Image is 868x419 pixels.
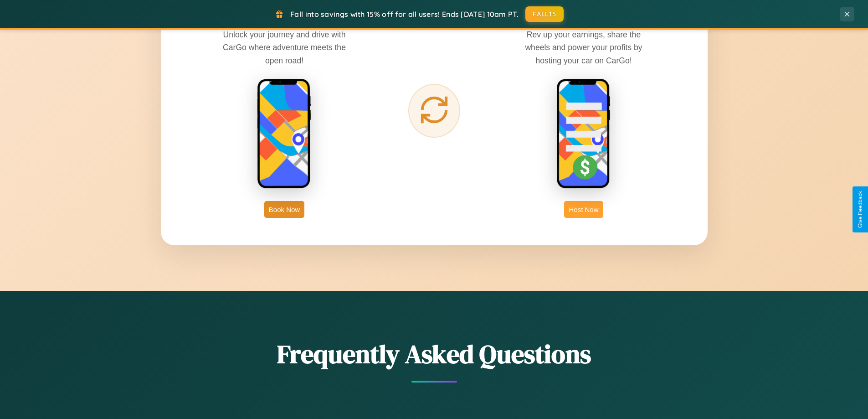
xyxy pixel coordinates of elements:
p: Rev up your earnings, share the wheels and power your profits by hosting your car on CarGo! [515,28,652,67]
button: FALL15 [525,6,564,22]
img: host phone [556,78,611,190]
span: Fall into savings with 15% off for all users! Ends [DATE] 10am PT. [290,10,519,19]
div: Give Feedback [857,191,863,228]
img: rent phone [257,78,312,190]
button: Book Now [264,201,304,218]
h2: Frequently Asked Questions [161,336,708,372]
p: Unlock your journey and drive with CarGo where adventure meets the open road! [216,28,353,67]
button: Host Now [564,201,603,218]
